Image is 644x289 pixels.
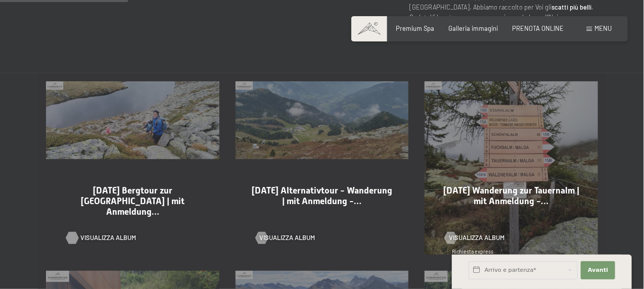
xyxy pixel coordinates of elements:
[452,249,493,255] span: Richiesta express
[588,266,608,274] span: Avanti
[252,185,392,206] span: [DATE] Alternativtour - Wanderung | mit Anmeldung -…
[256,233,315,243] a: Visualizza album
[581,261,615,279] button: Avanti
[513,24,564,32] a: PRENOTA ONLINE
[445,233,504,243] a: Visualizza album
[594,24,612,32] span: Menu
[80,233,136,243] span: Visualizza album
[443,185,579,206] span: [DATE] Wanderung zur Tauernalm | mit Anmeldung -…
[81,185,185,217] span: [DATE] Bergtour zur [GEOGRAPHIC_DATA] | mit Anmeldung…
[449,24,498,32] a: Galleria immagini
[66,233,126,243] a: Visualizza album
[449,233,504,243] span: Visualizza album
[551,3,591,11] strong: scatti più belli
[260,233,315,243] span: Visualizza album
[396,24,435,32] a: Premium Spa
